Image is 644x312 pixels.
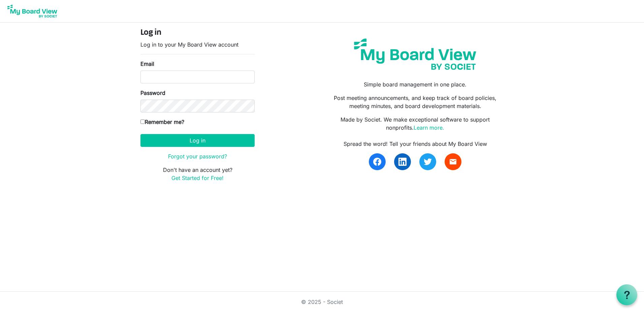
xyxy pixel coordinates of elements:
img: linkedin.svg [398,158,407,166]
p: Made by Societ. We make exceptional software to support nonprofits. [327,115,504,132]
label: Password [140,89,165,97]
span: email [449,158,457,166]
label: Remember me? [140,118,184,126]
div: Spread the word! Tell your friends about My Board View [327,140,504,148]
img: twitter.svg [424,158,432,166]
a: Learn more. [414,124,444,131]
a: Forgot your password? [168,153,227,160]
p: Simple board management in one place. [327,80,504,88]
p: Don't have an account yet? [140,166,255,182]
img: facebook.svg [373,158,381,166]
p: Post meeting announcements, and keep track of board policies, meeting minutes, and board developm... [327,94,504,110]
input: Remember me? [140,120,145,124]
label: Email [140,60,154,68]
img: my-board-view-societ.svg [349,33,481,75]
a: Get Started for Free! [171,175,224,181]
h4: Log in [140,28,255,38]
img: My Board View Logo [5,3,59,20]
a: email [445,153,461,170]
a: © 2025 - Societ [301,298,343,305]
button: Log in [140,134,255,147]
p: Log in to your My Board View account [140,41,255,49]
